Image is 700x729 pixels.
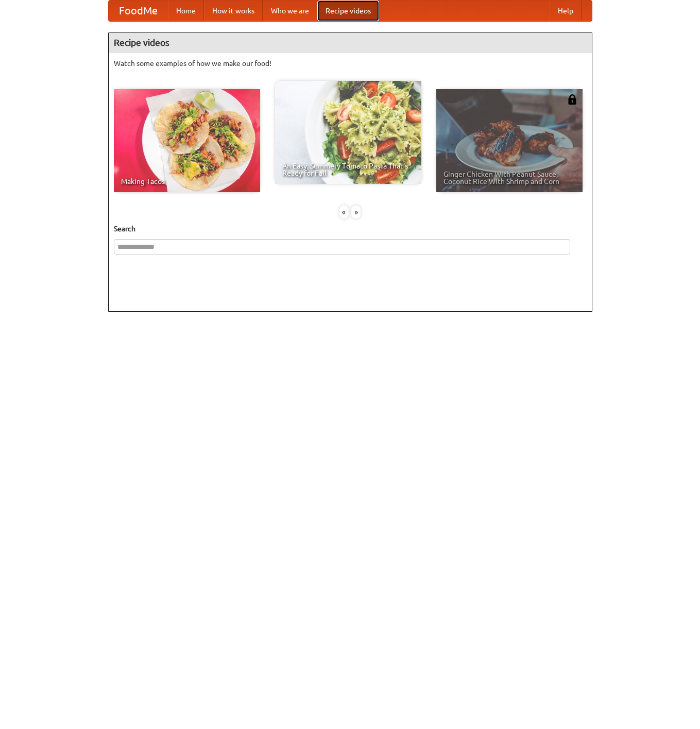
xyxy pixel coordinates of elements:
a: Help [550,1,582,21]
img: 483408.png [567,94,577,105]
a: How it works [204,1,263,21]
a: Who we are [263,1,317,21]
span: Making Tacos [121,178,253,185]
div: « [339,206,349,218]
a: Home [168,1,204,21]
h4: Recipe videos [109,32,592,53]
a: An Easy, Summery Tomato Pasta That's Ready for Fall [275,81,421,184]
h5: Search [114,224,587,234]
a: FoodMe [109,1,168,21]
div: » [351,206,361,218]
a: Making Tacos [114,89,260,192]
a: Recipe videos [317,1,379,21]
span: An Easy, Summery Tomato Pasta That's Ready for Fall [282,162,414,177]
p: Watch some examples of how we make our food! [114,58,587,69]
